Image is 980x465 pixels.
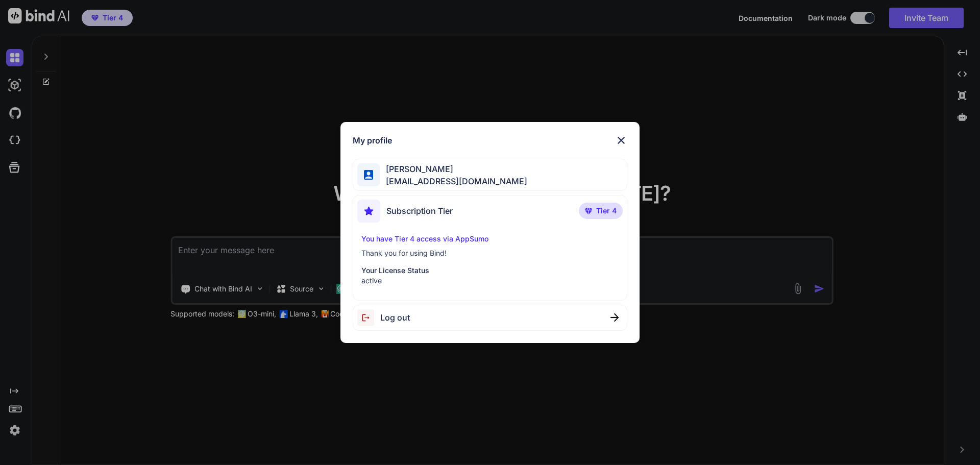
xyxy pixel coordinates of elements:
img: close [615,134,627,146]
img: subscription [357,200,380,223]
span: Log out [380,311,410,324]
img: logout [357,309,380,326]
span: [EMAIL_ADDRESS][DOMAIN_NAME] [380,175,527,187]
img: profile [364,170,374,180]
img: close [610,313,619,322]
h1: My profile [353,134,392,146]
img: premium [585,208,592,214]
span: Tier 4 [596,206,617,216]
p: You have Tier 4 access via AppSumo [361,234,619,244]
span: Subscription Tier [386,205,453,217]
span: [PERSON_NAME] [380,163,527,175]
p: Thank you for using Bind! [361,248,619,258]
p: active [361,276,619,286]
p: Your License Status [361,265,619,276]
